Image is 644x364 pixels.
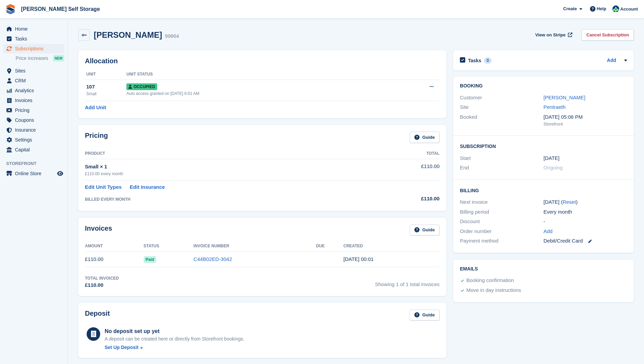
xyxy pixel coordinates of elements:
h2: Pricing [85,132,108,143]
a: Add [543,228,553,235]
a: Price increases NEW [16,54,64,62]
th: Status [144,241,194,252]
th: Total [373,148,440,159]
div: Booked [460,113,543,128]
th: Amount [85,241,144,252]
div: Billing period [460,208,543,216]
time: 2025-08-18 23:01:09 UTC [343,256,374,262]
span: Capital [15,145,56,154]
div: BILLED EVERY MONTH [85,196,373,202]
a: menu [3,34,64,44]
div: No deposit set up yet [105,327,245,335]
div: Total Invoiced [85,275,119,281]
a: View on Stripe [533,29,574,40]
div: Start [460,154,543,162]
a: Reset [562,199,576,205]
h2: Tasks [468,57,481,64]
div: Every month [543,208,627,216]
div: £110.00 every month [85,171,373,177]
span: Sites [15,66,56,76]
img: stora-icon-8386f47178a22dfd0bd8f6a31ec36ba5ce8667c1dd55bd0f319d3a0aa187defe.svg [5,4,16,14]
td: £110.00 [85,252,144,267]
a: Cancel Subscription [582,29,634,40]
a: Edit Insurance [130,183,165,191]
div: 107 [86,83,126,91]
span: View on Stripe [535,32,566,38]
span: Home [15,24,56,34]
a: menu [3,105,64,115]
span: Invoices [15,96,56,105]
div: Debit/Credit Card [543,237,627,245]
a: [PERSON_NAME] Self Storage [18,3,103,15]
div: Customer [460,94,543,102]
span: Pricing [15,105,56,115]
th: Invoice Number [194,241,316,252]
h2: Emails [460,266,627,272]
div: Next invoice [460,198,543,206]
a: menu [3,44,64,53]
div: End [460,164,543,172]
div: Storefront [543,121,627,128]
h2: Deposit [85,310,110,321]
a: [PERSON_NAME] [543,95,585,100]
a: Guide [410,225,440,236]
span: Storefront [6,160,68,167]
a: menu [3,96,64,105]
a: menu [3,135,64,145]
h2: Subscription [460,143,627,149]
span: Price increases [16,55,48,62]
h2: [PERSON_NAME] [94,30,162,39]
span: Showing 1 of 1 total invoices [375,275,440,289]
span: Help [597,5,606,12]
a: menu [3,76,64,85]
span: Occupied [126,83,157,90]
a: menu [3,125,64,135]
h2: Allocation [85,57,440,65]
a: Add [607,57,616,65]
div: - [543,218,627,226]
span: Analytics [15,86,56,95]
a: Set Up Deposit [105,344,245,351]
div: [DATE] 05:06 PM [543,113,627,121]
span: Create [563,5,577,12]
div: Order number [460,228,543,235]
a: Guide [410,132,440,143]
div: Small × 1 [85,163,373,171]
div: 0 [484,57,492,64]
a: Guide [410,310,440,321]
h2: Invoices [85,225,112,236]
span: Ongoing [543,165,563,170]
a: menu [3,66,64,76]
a: Edit Unit Types [85,183,122,191]
a: menu [3,169,64,178]
div: Auto access granted on [DATE] 6:01 AM [126,90,388,97]
td: £110.00 [373,159,440,180]
div: Move in day instructions [466,286,521,295]
div: £110.00 [85,281,119,289]
a: Preview store [56,169,64,178]
div: Discount [460,218,543,226]
a: menu [3,115,64,125]
span: Settings [15,135,56,145]
a: menu [3,145,64,154]
span: Subscriptions [15,44,56,53]
span: Coupons [15,115,56,125]
div: 99864 [165,32,179,40]
span: Online Store [15,169,56,178]
img: Dafydd Pritchard [612,5,619,12]
th: Product [85,148,373,159]
div: Payment method [460,237,543,245]
th: Unit [85,69,126,80]
a: Pentraeth [543,104,566,110]
h2: Billing [460,187,627,194]
a: C44B02ED-3042 [194,256,232,262]
time: 2025-08-18 23:00:00 UTC [543,154,559,162]
div: Small [86,91,126,97]
span: Paid [144,256,156,263]
th: Unit Status [126,69,388,80]
div: Set Up Deposit [105,344,139,351]
span: Insurance [15,125,56,135]
a: menu [3,86,64,95]
span: Tasks [15,34,56,44]
div: Booking confirmation [466,277,514,285]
